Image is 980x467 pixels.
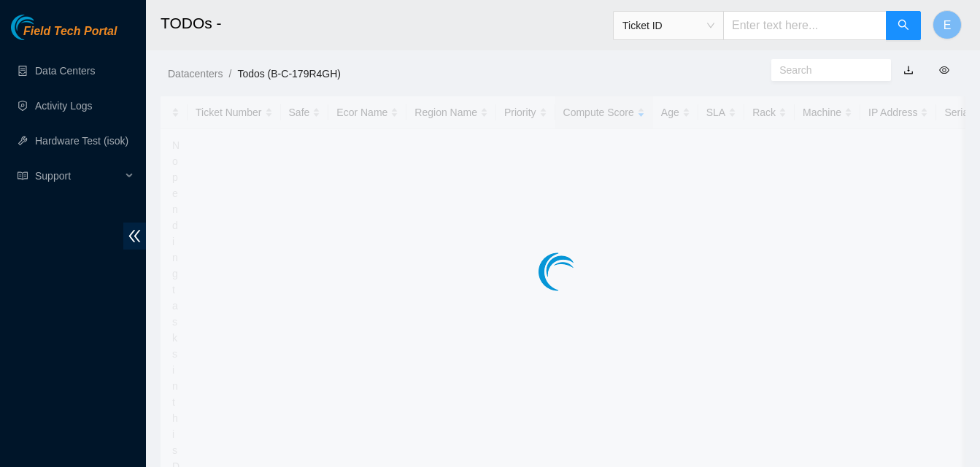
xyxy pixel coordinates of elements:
[622,15,714,36] span: Ticket ID
[228,68,231,80] span: /
[939,65,949,75] span: eye
[898,19,909,33] span: search
[23,25,117,39] span: Field Tech Portal
[237,68,341,80] a: Todos (B-C-179R4GH)
[886,11,921,40] button: search
[11,26,117,45] a: Akamai TechnologiesField Tech Portal
[168,68,223,80] a: Datacenters
[18,171,28,181] span: read
[123,223,146,250] span: double-left
[35,100,93,112] a: Activity Logs
[892,58,925,82] button: download
[723,11,887,40] input: Enter text here...
[35,135,128,147] a: Hardware Test (isok)
[933,10,962,39] button: E
[944,16,952,34] span: E
[35,161,121,190] span: Support
[11,15,74,40] img: Akamai Technologies
[779,62,871,78] input: Search
[35,65,95,77] a: Data Centers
